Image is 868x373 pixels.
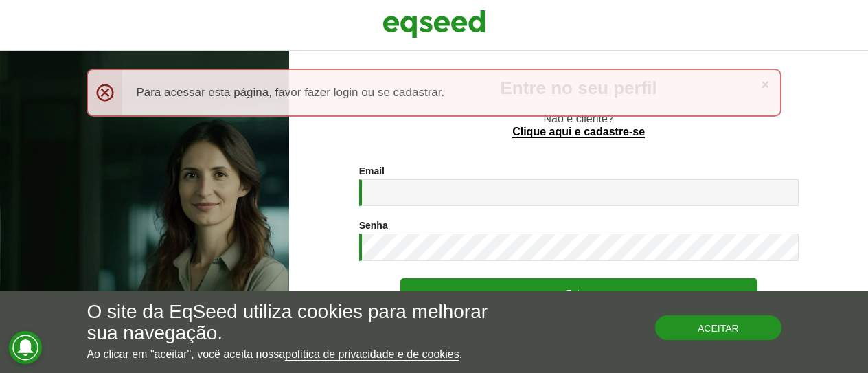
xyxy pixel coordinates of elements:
a: política de privacidade e de cookies [285,349,459,361]
button: Entrar [400,278,757,307]
img: EqSeed Logo [382,7,486,41]
button: Aceitar [655,315,781,340]
div: Para acessar esta página, favor fazer login ou se cadastrar. [87,69,781,117]
label: Senha [359,221,388,230]
a: Clique aqui e cadastre-se [512,126,645,138]
p: Ao clicar em "aceitar", você aceita nossa . [87,348,503,361]
a: × [761,77,769,91]
label: Email [359,166,385,176]
h5: O site da EqSeed utiliza cookies para melhorar sua navegação. [87,302,503,344]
